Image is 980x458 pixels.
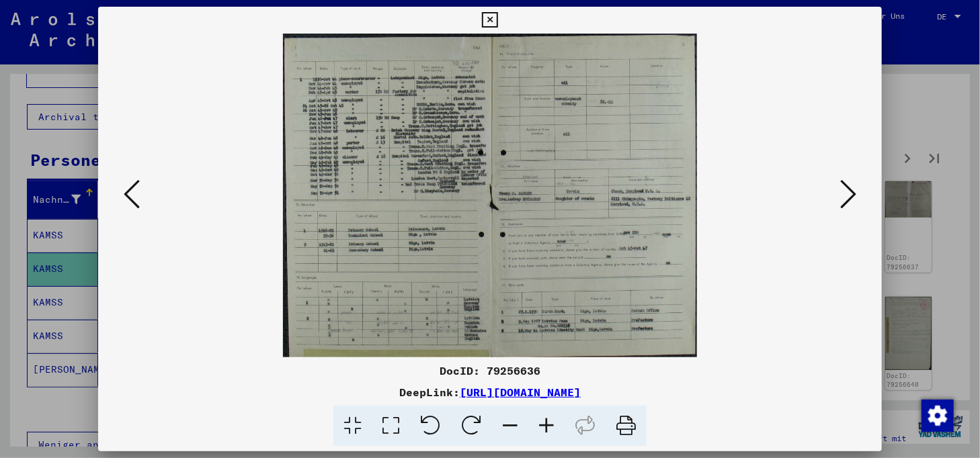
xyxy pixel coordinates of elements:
img: Zustimmung ändern [922,400,954,432]
img: 002.jpg [283,34,697,357]
div: Zustimmung ändern [921,399,953,431]
a: [URL][DOMAIN_NAME] [460,385,581,399]
div: DeepLink: [98,384,882,400]
div: DocID: 79256636 [98,363,882,379]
